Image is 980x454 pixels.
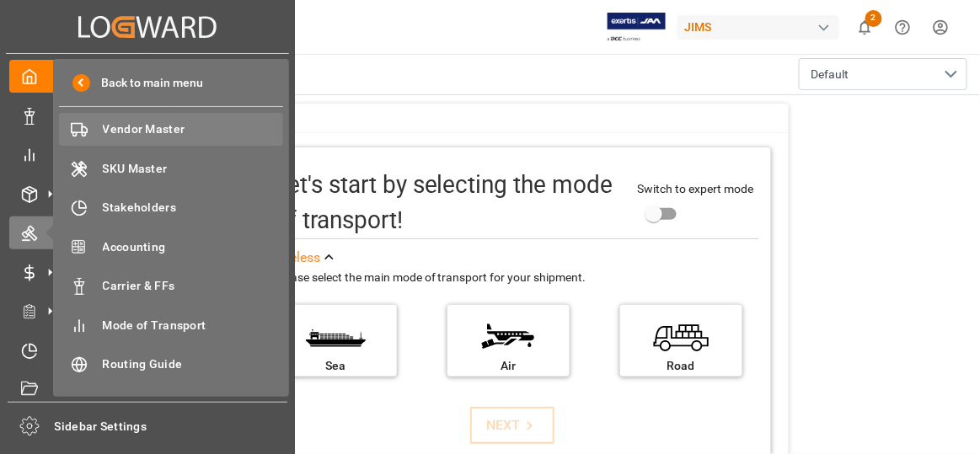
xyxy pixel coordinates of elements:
span: 2 [865,10,882,27]
a: Accounting [59,230,283,263]
div: Sea [283,357,388,375]
span: Accounting [103,238,284,256]
div: See less [275,248,320,268]
a: Stakeholders [59,191,283,224]
a: My Reports [9,138,286,171]
a: Mode of Transport [59,308,283,341]
a: Data Management [9,99,286,131]
div: Let's start by selecting the mode of transport! [275,168,621,238]
a: Carrier & FFs [59,270,283,302]
a: Vendor Master [59,113,283,146]
span: SKU Master [103,160,284,178]
div: JIMS [677,15,839,40]
span: Switch to expert mode [638,182,754,195]
div: Road [629,357,734,375]
a: Address JAM [59,387,283,419]
a: SKU Master [59,152,283,184]
div: Please select the main mode of transport for your shipment. [275,268,759,288]
span: Stakeholders [103,199,284,216]
a: Routing Guide [59,348,283,381]
span: Sidebar Settings [55,418,288,435]
button: open menu [799,58,967,90]
button: show 2 new notifications [846,8,884,46]
div: NEXT [487,415,538,435]
span: Vendor Master [103,120,284,138]
a: Timeslot Management V2 [9,334,286,366]
span: Default [811,66,849,83]
div: Air [456,357,561,375]
img: Exertis%20JAM%20-%20Email%20Logo.jpg_1722504956.jpg [608,13,666,42]
span: Mode of Transport [103,317,284,334]
button: Help Center [884,8,922,46]
button: NEXT [470,407,554,444]
span: Carrier & FFs [103,277,284,295]
a: My Cockpit [9,60,286,93]
span: Back to main menu [90,74,204,92]
button: JIMS [677,11,846,43]
span: Routing Guide [103,355,284,373]
a: Document Management [9,373,286,406]
span: Address JAM [103,395,284,413]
